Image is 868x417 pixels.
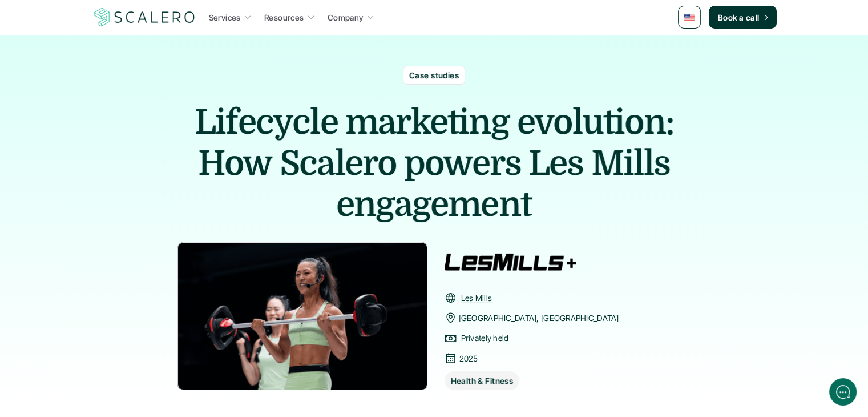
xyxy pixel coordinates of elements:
span: Les [528,143,584,184]
p: Services [209,11,241,23]
h2: Let us know if we can help with lifecycle marketing. [17,76,211,131]
p: Resources [264,11,304,23]
span: evolution: [517,102,673,143]
a: Scalero company logo [92,7,197,27]
p: Health & Fitness [451,375,514,387]
p: [GEOGRAPHIC_DATA], [GEOGRAPHIC_DATA] [459,311,619,325]
span: New conversation [74,158,137,167]
p: Company [328,11,364,23]
button: New conversation [18,151,211,174]
p: 2025 [459,351,478,366]
span: How [198,143,272,184]
span: Mills [591,143,670,184]
span: We run on Gist [95,343,144,351]
img: Vivino logo [445,242,576,282]
span: Scalero [280,143,396,184]
img: A glass of wine along a hand holding a cellphone [177,242,427,390]
span: engagement [336,184,531,225]
iframe: gist-messenger-bubble-iframe [829,378,857,406]
p: Book a call [718,11,760,23]
span: Lifecycle [195,102,338,143]
span: marketing [345,102,509,143]
p: Privately held [461,331,509,345]
h1: Hi! Welcome to Scalero. [17,55,211,74]
p: Case studies [409,69,459,81]
span: powers [404,143,521,184]
img: Scalero company logo [92,6,197,28]
a: Book a call [709,6,777,29]
a: Les Mills [461,293,492,303]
